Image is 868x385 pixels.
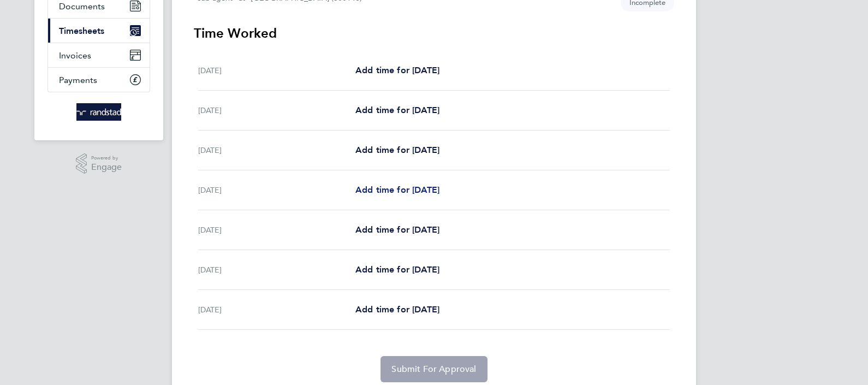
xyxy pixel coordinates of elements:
[76,153,122,174] a: Powered byEngage
[355,65,439,75] span: Add time for [DATE]
[48,68,150,92] a: Payments
[198,223,355,236] div: [DATE]
[198,303,355,316] div: [DATE]
[59,26,104,36] span: Timesheets
[355,303,439,316] a: Add time for [DATE]
[355,224,439,235] span: Add time for [DATE]
[48,19,150,43] a: Timesheets
[76,103,122,121] img: randstad-logo-retina.png
[355,264,439,275] span: Add time for [DATE]
[355,304,439,315] span: Add time for [DATE]
[355,185,439,195] span: Add time for [DATE]
[355,64,439,77] a: Add time for [DATE]
[198,64,355,77] div: [DATE]
[91,163,122,172] span: Engage
[198,263,355,276] div: [DATE]
[355,145,439,155] span: Add time for [DATE]
[47,103,150,121] a: Go to home page
[355,144,439,157] a: Add time for [DATE]
[198,144,355,157] div: [DATE]
[198,104,355,117] div: [DATE]
[91,153,122,163] span: Powered by
[194,25,674,42] h3: Time Worked
[198,183,355,197] div: [DATE]
[48,43,150,67] a: Invoices
[355,183,439,197] a: Add time for [DATE]
[59,50,91,61] span: Invoices
[355,223,439,236] a: Add time for [DATE]
[355,105,439,115] span: Add time for [DATE]
[355,263,439,276] a: Add time for [DATE]
[59,75,97,85] span: Payments
[59,1,105,11] span: Documents
[355,104,439,117] a: Add time for [DATE]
